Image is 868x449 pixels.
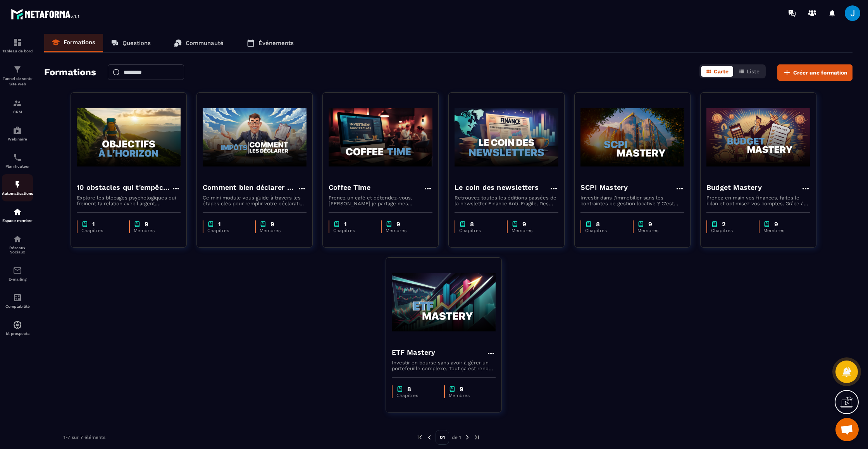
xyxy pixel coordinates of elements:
[2,49,33,53] p: Tableau de bord
[426,434,433,441] img: prev
[474,434,480,441] img: next
[2,76,33,87] p: Tunnel de vente Site web
[13,65,22,74] img: formation
[81,220,88,228] img: chapter
[77,195,181,206] p: Explore les blocages psychologiques qui freinent ta relation avec l'argent. Apprends a les surmon...
[637,220,644,228] img: chapter
[207,220,214,228] img: chapter
[700,92,826,257] a: formation-backgroundBudget MasteryPrenez en main vos finances, faites le bilan et optimisez vos c...
[777,64,852,81] button: Créer une formation
[793,69,847,76] span: Créer une formation
[207,228,247,233] p: Chapitres
[2,147,33,174] a: schedulerschedulerPlanificateur
[585,220,592,228] img: chapter
[344,220,347,228] p: 1
[460,385,463,393] p: 9
[701,66,733,77] button: Carte
[455,195,558,206] p: Retrouvez toutes les éditions passées de la newsletter Finance Anti-Fragile. Des idées et stratég...
[711,228,751,233] p: Chapitres
[392,360,496,371] p: Investir en bourse sans avoir à gérer un portefeuille complexe. Tout ça est rendu possible grâce ...
[329,182,370,193] h4: Coffee Time
[2,201,33,229] a: automationsautomationsEspace membre
[13,320,22,329] img: automations
[13,153,22,162] img: scheduler
[2,304,33,309] p: Comptabilité
[2,260,33,287] a: emailemailE-mailing
[386,220,393,228] img: chapter
[459,220,466,228] img: chapter
[396,393,436,398] p: Chapitres
[596,220,600,228] p: 8
[416,434,423,441] img: prev
[2,164,33,168] p: Planificateur
[13,126,22,135] img: automations
[2,277,33,281] p: E-mailing
[13,293,22,302] img: accountant
[186,40,224,47] p: Communauté
[396,220,400,228] p: 9
[2,137,33,141] p: Webinaire
[386,228,425,233] p: Membres
[452,434,461,440] p: de 1
[203,195,307,206] p: Ce mini module vous guide à travers les étapes clés pour remplir votre déclaration d'impôts effic...
[64,435,105,440] p: 1-7 sur 7 éléments
[2,174,33,201] a: automationsautomationsAutomatisations
[722,220,725,228] p: 2
[329,195,432,206] p: Prenez un café et détendez-vous. [PERSON_NAME] je partage mes inspirations, mes découvertes et me...
[122,40,151,47] p: Questions
[13,99,22,108] img: formation
[763,228,803,233] p: Membres
[2,229,33,260] a: social-networksocial-networkRéseaux Sociaux
[459,228,499,233] p: Chapitres
[103,34,158,52] a: Questions
[13,38,22,47] img: formation
[386,257,511,422] a: formation-backgroundETF MasteryInvestir en bourse sans avoir à gérer un portefeuille complexe. To...
[522,220,526,228] p: 9
[449,393,488,398] p: Membres
[455,182,539,193] h4: Le coin des newsletters
[203,99,307,176] img: formation-background
[774,220,778,228] p: 9
[574,92,700,257] a: formation-backgroundSCPI MasteryInvestir dans l'immobilier sans les contraintes de gestion locati...
[747,68,759,75] span: Liste
[333,220,340,228] img: chapter
[2,287,33,314] a: accountantaccountantComptabilité
[145,220,148,228] p: 9
[2,218,33,223] p: Espace membre
[333,228,373,233] p: Chapitres
[734,66,764,77] button: Liste
[134,228,173,233] p: Membres
[714,68,728,75] span: Carte
[511,228,551,233] p: Membres
[392,347,436,358] h4: ETF Mastery
[585,228,625,233] p: Chapitres
[218,220,221,228] p: 1
[322,92,448,257] a: formation-backgroundCoffee TimePrenez un café et détendez-vous. [PERSON_NAME] je partage mes insp...
[239,34,301,52] a: Événements
[2,32,33,59] a: formationformationTableau de bord
[13,207,22,217] img: automations
[407,385,411,393] p: 8
[580,99,684,176] img: formation-background
[706,99,810,176] img: formation-background
[2,120,33,147] a: automationsautomationsWebinaire
[260,220,267,228] img: chapter
[203,182,297,193] h4: Comment bien déclarer ses impôts en bourse
[270,220,274,228] p: 9
[44,34,103,52] a: Formations
[2,246,33,254] p: Réseaux Sociaux
[258,40,294,47] p: Événements
[134,220,141,228] img: chapter
[196,92,322,257] a: formation-backgroundComment bien déclarer ses impôts en bourseCe mini module vous guide à travers...
[329,99,432,176] img: formation-background
[511,220,518,228] img: chapter
[2,59,33,93] a: formationformationTunnel de vente Site web
[64,39,95,46] p: Formations
[455,99,558,176] img: formation-background
[706,182,762,193] h4: Budget Mastery
[166,34,231,52] a: Communauté
[2,110,33,114] p: CRM
[396,385,403,393] img: chapter
[448,92,574,257] a: formation-backgroundLe coin des newslettersRetrouvez toutes les éditions passées de la newsletter...
[77,182,171,193] h4: 10 obstacles qui t'empêche de vivre ta vie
